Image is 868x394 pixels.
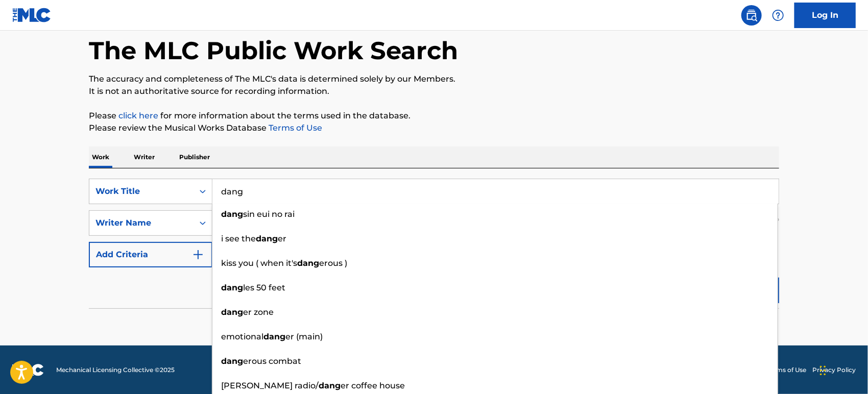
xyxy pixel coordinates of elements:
strong: dang [297,258,319,268]
iframe: Chat Widget [817,345,868,394]
p: Work [89,146,112,168]
span: i see the [221,234,256,243]
div: Help [768,5,788,26]
strong: dang [319,381,341,390]
p: Please review the Musical Works Database [89,122,779,134]
div: Writer Name [95,217,187,229]
strong: dang [263,332,285,341]
p: Please for more information about the terms used in the database. [89,110,779,122]
span: les 50 feet [243,283,285,292]
p: The accuracy and completeness of The MLC's data is determined solely by our Members. [89,73,779,85]
button: Add Criteria [89,242,212,267]
span: er zone [243,307,274,317]
a: Privacy Policy [812,365,856,375]
img: search [745,9,758,21]
strong: dang [221,283,243,292]
span: erous combat [243,356,301,366]
form: Search Form [89,179,779,308]
p: Writer [131,146,158,168]
img: help [772,9,784,21]
div: Drag [820,355,826,386]
img: 9d2ae6d4665cec9f34b9.svg [192,249,204,261]
span: er (main) [285,332,323,341]
span: kiss you ( when it's [221,258,297,268]
span: er coffee house [341,381,405,390]
div: Work Title [95,185,187,198]
span: sin eui no rai [243,209,295,219]
img: logo [12,364,44,376]
span: Mechanical Licensing Collective © 2025 [56,365,175,375]
h1: The MLC Public Work Search [89,35,458,66]
strong: dang [256,234,278,243]
a: Log In [794,3,856,28]
span: emotional [221,332,263,341]
span: er [278,234,286,243]
span: [PERSON_NAME] radio/ [221,381,319,390]
a: Public Search [741,5,762,26]
strong: dang [221,356,243,366]
span: erous ) [319,258,347,268]
strong: dang [221,307,243,317]
p: Publisher [176,146,213,168]
strong: dang [221,209,243,219]
p: It is not an authoritative source for recording information. [89,85,779,97]
a: Terms of Use [267,123,322,133]
a: click here [118,111,158,120]
img: MLC Logo [12,8,52,22]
